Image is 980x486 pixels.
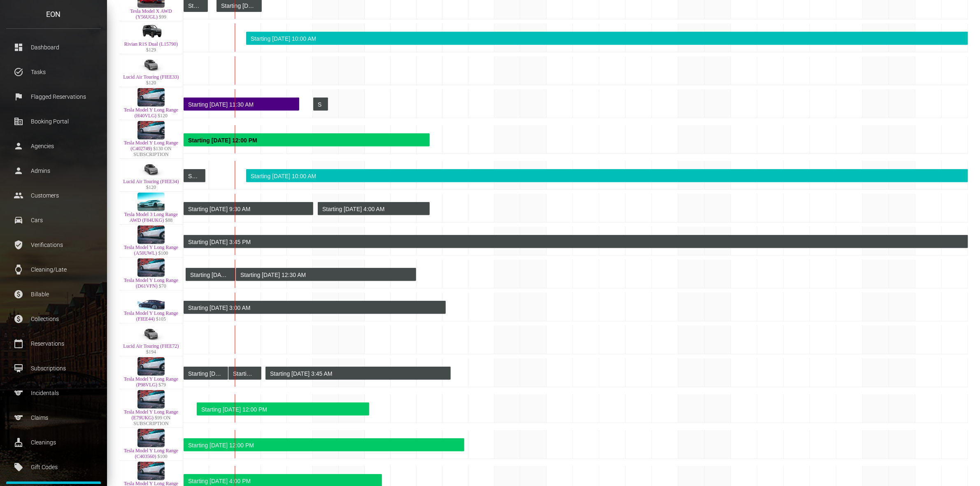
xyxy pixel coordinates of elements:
img: Tesla Model Y Long Range (A50UWL) [137,226,165,244]
span: $194 [146,349,156,355]
p: Subscriptions [12,362,95,374]
td: Tesla Model Y Long Range (C403560) $100 7SAYGDEE8NF481086 [119,428,183,461]
a: Tesla Model Y Long Range (C403560) [124,448,178,459]
a: Lucid Air Touring (FIEE72) [123,343,179,349]
div: Rented for 30 days by Jared Rodman . Current status is rental . [184,133,430,146]
td: Tesla Model 3 Long Range AWD (F84UKG) $88 5YJ3E1EB9PF599085 [119,192,183,225]
p: Dashboard [12,41,95,53]
a: Tesla Model Y Long Range (FIEE44) [124,310,178,322]
a: card_membership Subscriptions [6,358,101,379]
div: Rented for 6 days, 16 hours by Gopal Yadav . Current status is rental . [197,402,369,416]
strong: Starting [DATE] 12:00 PM [188,137,257,144]
img: Tesla Model Y Long Range (70201EL) [137,462,165,480]
div: Starting [DATE] 11:30 AM [188,98,293,111]
div: Rented for 5 days by Admin Block . Current status is rental . [184,169,205,182]
a: sports Incidentals [6,383,101,403]
div: Rented for 169 days, 23 hours by Admin Block . Current status is rental . [184,235,968,248]
div: Rented for 7 days, 3 hours by Admin Block . Current status is rental . [265,367,451,380]
a: verified_user Verifications [6,235,101,255]
div: Starting [DATE] 12:00 AM [318,98,321,111]
div: Starting [DATE] 12:00 PM [201,403,363,416]
img: Tesla Model Y Long Range (FIEE44) [137,291,165,310]
td: Tesla Model Y Long Range (FIEE44) $105 7SAYGDEE3PA055807 [119,291,183,323]
p: Billable [12,288,95,300]
span: $105 [156,316,166,322]
a: cleaning_services Cleanings [6,432,101,453]
div: Rented for 1 day, 6 hours by Admin Block . Current status is rental . [228,367,261,380]
div: Starting [DATE] 4:00 AM [322,202,423,216]
p: Flagged Reservations [12,91,95,103]
span: $120 [158,113,168,119]
a: Tesla Model Y Long Range (E79UKG) [124,409,178,421]
div: Rented for 4 days, 8 hours by Admin Block . Current status is rental . [318,202,430,215]
a: people Customers [6,185,101,206]
p: Verifications [12,239,95,251]
a: watch Cleaning/Late [6,259,101,280]
div: Rented for 10 days, 19 hours by Admin Block . Current status is rental . [184,367,228,380]
p: Cars [12,214,95,226]
p: Claims [12,412,95,424]
td: Lucid Air Touring (FIEE72) $194 50EA1TEA0RA003200 [119,323,183,356]
img: Tesla Model Y Long Range (C403560) [137,429,165,447]
div: Starting [DATE] 1:45 AM [190,268,229,281]
div: Starting [DATE] 10:30 PM [188,367,221,380]
td: Tesla Model Y Long Range (C402749) $130 ON SUBSCRIPTION 7SAYGDEE4NF385696 [119,120,183,159]
a: corporate_fare Booking Portal [6,111,101,132]
p: Cleaning/Late [12,263,95,276]
p: Admins [12,165,95,177]
a: Tesla Model X AWD (Y56UGL) [130,8,172,20]
div: Starting [DATE] 3:45 PM [188,235,961,249]
a: flag Flagged Reservations [6,86,101,107]
div: Starting [DATE] 5:30 PM [233,367,255,380]
a: Lucid Air Touring (FIEE33) [123,74,179,80]
a: Lucid Air Touring (FIEE34) [123,179,179,184]
img: Lucid Air Touring (FIEE34) [137,160,165,178]
p: Gift Codes [12,461,95,473]
img: Tesla Model Y Long Range (P98VLG) [137,357,165,376]
a: local_offer Gift Codes [6,457,101,477]
div: Rented for 29 days, 2 hours by Jessica Catananzi . Current status is confirmed . [246,169,968,182]
a: person Admins [6,160,101,181]
img: Tesla Model Y Long Range (H40VLG) [137,88,165,107]
p: Tasks [12,66,95,78]
div: Rented for 27 days, 14 hours by Admin Block . Current status is rental . [184,202,313,215]
a: sports Claims [6,407,101,428]
img: Lucid Air Touring (FIEE72) [137,324,165,343]
a: Tesla Model Y Long Range (C402749) [124,140,178,151]
a: task_alt Tasks [6,62,101,82]
div: Rented for 30 days by Mitchell Kapor . Current status is cleaning . [184,98,299,111]
td: Tesla Model Y Long Range (P98VLG) $79 7SAYGDEE5PF617385 [119,356,183,389]
span: $100 [158,250,168,256]
td: Rivian R1S Dual (L15790) $129 7PDSGABA0PN022103 [119,21,183,54]
p: Customers [12,189,95,202]
div: Starting [DATE] 10:00 AM [251,170,961,183]
span: $120 [146,184,156,190]
div: Starting [DATE] 8:30 PM [188,170,199,183]
td: Lucid Air Touring (FIEE34) $120 50EA1TEA0RA009224 [119,159,183,192]
a: calendar_today Reservations [6,333,101,354]
span: $100 [158,453,168,459]
span: $99 [159,14,166,20]
p: Booking Portal [12,115,95,128]
span: $130 ON SUBSCRIPTION [133,146,171,157]
div: Starting [DATE] 3:00 AM [188,301,439,314]
div: Starting [DATE] 12:30 AM [240,268,410,281]
img: Tesla Model Y Long Range (D61VFN) [137,258,165,277]
a: Tesla Model Y Long Range (D61VFN) [124,277,178,289]
div: Rented for 1 day, 22 hours by Admin Block . Current status is rental . [186,268,235,281]
td: Tesla Model Y Long Range (A50UWL) $100 7SAYGDEE7NF386647 [119,225,183,258]
div: Rented for 14 hours by Admin Block . Current status is rental . [313,98,328,111]
div: Starting [DATE] 9:30 AM [188,202,307,216]
a: paid Collections [6,309,101,329]
img: Rivian R1S Dual (L15790) [137,22,165,41]
img: Lucid Air Touring (FIEE33) [137,55,165,74]
div: Rented for 6 days, 23 hours by Admin Block . Current status is rental . [236,268,416,281]
a: dashboard Dashboard [6,37,101,58]
div: Rented for 30 days, 23 hours by Admin Block . Current status is rental . [184,301,446,314]
div: Rented for 29 days, 8 hours by Evan Rubin . Current status is rental . [184,438,464,451]
p: Reservations [12,337,95,350]
td: Tesla Model Y Long Range (E79UKG) $99 ON SUBSCRIPTION 7SAYGDEE5PF612994 [119,389,183,428]
div: Rented for 29 days, 2 hours by Jessica Catananzi . Current status is confirmed . [246,32,968,45]
td: Tesla Model Y Long Range (H40VLG) $120 7SAYGDEE6NF385859 [119,87,183,120]
p: Agencies [12,140,95,152]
